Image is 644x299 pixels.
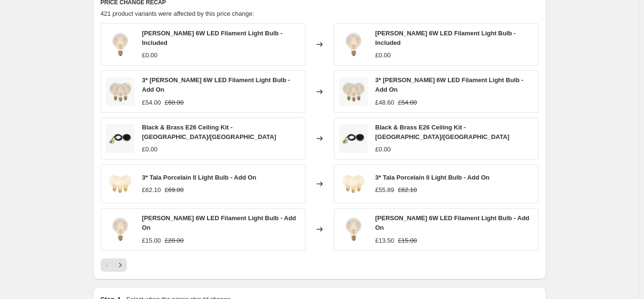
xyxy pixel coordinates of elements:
strike: £54.00 [398,98,417,107]
img: Tom_Raffield_Tala-Elva-6w-lightbulb-tinted_on_1616pix_2000x1240_06dd8258-2bdc-408a-92ea-dbd7b735d... [106,215,135,244]
div: £15.00 [142,236,161,246]
img: Tom_Raffield_Tala-Elva-6w-lightbulb-tinted_on_1616pix_2000x1240_06dd8258-2bdc-408a-92ea-dbd7b735d... [339,215,368,244]
strike: £20.00 [165,236,184,246]
div: £0.00 [375,51,391,60]
div: £48.60 [375,98,395,107]
img: Tom_Raffield_Tala-Elva-6w-lightbulb-tinted_on_1616pix_2000x1240_5e1ea4f6-c24c-4d76-9833-40c3ac5c3... [106,30,135,59]
span: Black & Brass E26 Ceiling Kit - [GEOGRAPHIC_DATA]/[GEOGRAPHIC_DATA] [142,124,276,140]
nav: Pagination [101,258,127,272]
div: £0.00 [375,145,391,154]
span: 3* Tala Porcelain II Light Bulb - Add On [142,174,257,181]
span: [PERSON_NAME] 6W LED Filament Light Bulb - Add On [142,214,296,231]
div: £62.10 [142,185,161,195]
div: £13.50 [375,236,395,246]
img: Tom_Raffield_Tala-Elva-6w-lightbulb-tinted_on_1616pix_2000x1240_5e1ea4f6-c24c-4d76-9833-40c3ac5c3... [339,30,368,59]
div: £0.00 [142,145,158,154]
strike: £62.10 [398,185,417,195]
div: £54.00 [142,98,161,107]
img: PORCELAIN-II-X3_80x.jpg [339,170,368,198]
img: PT-CLR-PS-BL-2-E26_1de0fad6-16e2-460a-a149-f326ffa4559e_80x.jpg [339,124,368,153]
img: PT-CLR-PS-BL-2-E26_1de0fad6-16e2-460a-a149-f326ffa4559e_80x.jpg [106,124,135,153]
img: TR-3TALA-EL-LB_a579f23b-e0c6-40e7-911c-021a7f5e3de9_80x.jpg [106,77,135,106]
span: 3* [PERSON_NAME] 6W LED Filament Light Bulb - Add On [375,76,524,93]
span: Black & Brass E26 Ceiling Kit - [GEOGRAPHIC_DATA]/[GEOGRAPHIC_DATA] [375,124,509,140]
span: [PERSON_NAME] 6W LED Filament Light Bulb - Included [375,30,516,46]
strike: £69.00 [165,185,184,195]
span: [PERSON_NAME] 6W LED Filament Light Bulb - Included [142,30,283,46]
span: 421 product variants were affected by this price change: [101,10,254,17]
div: £0.00 [142,51,158,60]
span: 3* Tala Porcelain II Light Bulb - Add On [375,174,490,181]
span: 3* [PERSON_NAME] 6W LED Filament Light Bulb - Add On [142,76,291,93]
img: TR-3TALA-EL-LB_a579f23b-e0c6-40e7-911c-021a7f5e3de9_80x.jpg [339,77,368,106]
button: Next [114,258,127,272]
img: PORCELAIN-II-X3_80x.jpg [106,170,135,198]
strike: £60.00 [165,98,184,107]
strike: £15.00 [398,236,417,246]
span: [PERSON_NAME] 6W LED Filament Light Bulb - Add On [375,214,530,231]
div: £55.89 [375,185,395,195]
